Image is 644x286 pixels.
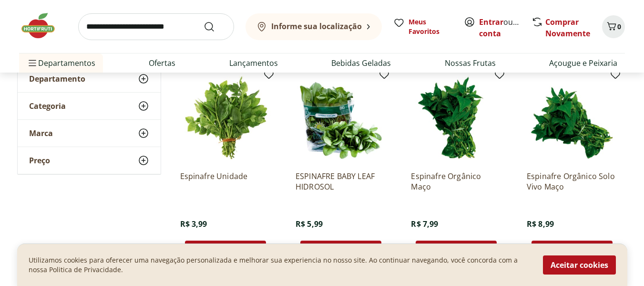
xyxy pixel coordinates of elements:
input: search [78,13,234,40]
span: 0 [617,22,621,31]
a: Nossas Frutas [445,57,496,69]
span: ou [479,16,521,39]
img: Hortifruti [19,11,67,40]
img: Espinafre Orgânico Maço [411,73,501,163]
span: R$ 3,99 [180,219,207,229]
span: Meus Favoritos [409,17,452,36]
a: Ofertas [149,57,175,69]
button: Submit Search [204,21,226,32]
span: Preço [29,156,50,165]
img: ESPINAFRE BABY LEAF HIDROSOL [296,73,386,163]
span: R$ 5,99 [296,219,323,229]
button: Preço [18,147,161,174]
img: Espinafre Unidade [180,73,271,163]
button: Adicionar [300,241,381,260]
span: R$ 8,99 [527,219,554,229]
button: Aceitar cookies [543,255,616,275]
img: Espinafre Orgânico Solo Vivo Maço [527,73,617,163]
button: Adicionar [532,241,613,260]
span: Departamentos [27,52,95,74]
a: Espinafre Orgânico Solo Vivo Maço [527,171,617,192]
span: Marca [29,128,53,138]
a: Espinafre Unidade [180,171,271,192]
span: R$ 7,99 [411,219,438,229]
button: Informe sua localização [245,13,382,40]
a: ESPINAFRE BABY LEAF HIDROSOL [296,171,386,192]
p: Utilizamos cookies para oferecer uma navegação personalizada e melhorar sua experiencia no nosso ... [29,255,532,275]
button: Carrinho [602,15,625,38]
span: Departamento [29,74,85,84]
button: Departamento [18,65,161,92]
button: Adicionar [416,241,497,260]
button: Adicionar [185,241,266,260]
button: Menu [27,52,38,74]
button: Marca [18,120,161,147]
button: Categoria [18,93,161,119]
b: Informe sua localização [271,21,362,32]
a: Lançamentos [229,57,278,69]
a: Bebidas Geladas [331,57,391,69]
a: Comprar Novamente [545,17,590,39]
span: Categoria [29,101,66,111]
a: Espinafre Orgânico Maço [411,171,501,192]
a: Entrar [479,17,503,27]
a: Criar conta [479,17,532,39]
a: Meus Favoritos [393,17,452,36]
a: Açougue e Peixaria [549,57,617,69]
